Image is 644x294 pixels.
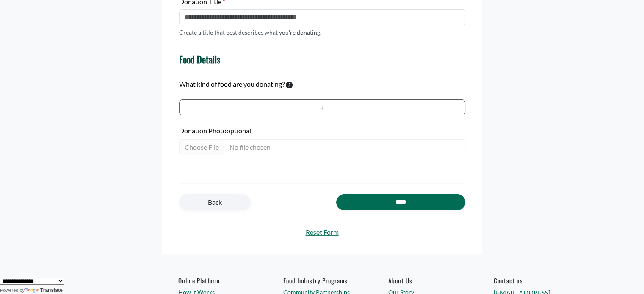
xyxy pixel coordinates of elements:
a: Reset Form [179,227,465,237]
span: optional [227,126,251,135]
a: Translate [25,287,63,293]
h4: Food Details [179,54,220,65]
label: What kind of food are you donating? [179,79,285,89]
p: Create a title that best describes what you're donating. [179,28,321,37]
svg: To calculate environmental impacts, we follow the Food Loss + Waste Protocol [286,82,293,88]
img: Google Translate [25,288,40,294]
a: Back [179,194,251,210]
label: Donation Photo [179,126,465,136]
